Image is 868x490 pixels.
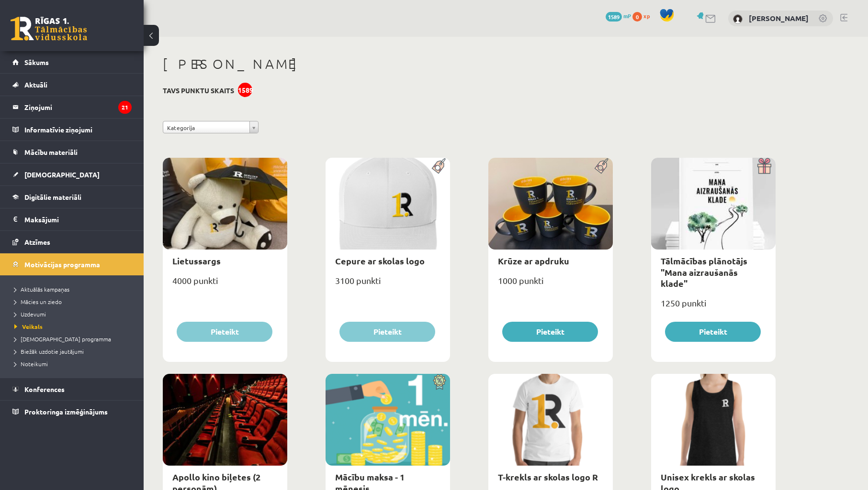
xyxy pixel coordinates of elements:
span: Sākums [24,58,49,66]
span: Mācies un ziedo [14,298,62,305]
a: 1589 mP [606,12,631,20]
span: xp [643,12,650,20]
div: 3100 punkti [326,272,450,296]
a: Uzdevumi [14,310,134,318]
span: Motivācijas programma [24,260,100,269]
a: [DEMOGRAPHIC_DATA] programma [14,335,134,343]
span: Kategorija [167,121,246,134]
a: Aktuāli [12,74,132,96]
span: Digitālie materiāli [24,193,81,201]
h3: Tavs punktu skaits [163,87,234,95]
a: Atzīmes [12,231,132,253]
button: Pieteikt [177,322,272,342]
a: Mācību materiāli [12,141,132,163]
a: Digitālie materiāli [12,186,132,208]
i: 21 [118,101,132,114]
span: Aktuālās kampaņas [14,285,69,293]
span: 1589 [606,12,622,22]
legend: Ziņojumi [24,96,132,118]
a: Krūze ar apdruku [498,255,569,266]
button: Pieteikt [339,322,435,342]
span: Konferences [24,385,65,393]
a: Konferences [12,378,132,400]
span: mP [623,12,631,20]
div: 1589 [238,83,252,97]
div: 1250 punkti [651,295,776,319]
a: Mācies un ziedo [14,297,134,306]
span: Uzdevumi [14,310,46,318]
div: 4000 punkti [163,272,287,296]
span: Proktoringa izmēģinājums [24,407,108,416]
a: Informatīvie ziņojumi [12,119,132,141]
img: Dāvana ar pārsteigumu [754,158,776,174]
a: Veikals [14,322,134,331]
span: Mācību materiāli [24,148,78,156]
button: Pieteikt [665,322,761,342]
a: Ziņojumi21 [12,96,132,118]
legend: Maksājumi [24,208,132,230]
a: Biežāk uzdotie jautājumi [14,347,134,356]
span: Aktuāli [24,80,47,89]
a: [DEMOGRAPHIC_DATA] [12,163,132,185]
div: 1000 punkti [488,272,613,296]
span: Atzīmes [24,238,50,246]
button: Pieteikt [502,322,598,342]
a: Cepure ar skolas logo [335,255,425,266]
img: Populāra prece [591,158,613,174]
a: T-krekls ar skolas logo R [498,471,598,482]
h1: [PERSON_NAME] [163,56,776,72]
img: Atlaide [428,374,450,390]
img: Populāra prece [428,158,450,174]
img: Mareks Eglītis [733,14,743,24]
a: Lietussargs [172,255,221,266]
a: Maksājumi [12,208,132,230]
a: Aktuālās kampaņas [14,285,134,294]
span: 0 [632,12,642,22]
a: Motivācijas programma [12,253,132,275]
a: [PERSON_NAME] [749,13,809,23]
span: [DEMOGRAPHIC_DATA] [24,170,100,179]
a: Rīgas 1. Tālmācības vidusskola [11,17,87,41]
a: Kategorija [163,121,259,133]
a: Tālmācības plānotājs "Mana aizraušanās klade" [661,255,747,289]
a: 0 xp [632,12,654,20]
a: Sākums [12,51,132,73]
legend: Informatīvie ziņojumi [24,119,132,141]
a: Noteikumi [14,359,134,368]
span: Veikals [14,323,43,330]
a: Proktoringa izmēģinājums [12,401,132,423]
span: [DEMOGRAPHIC_DATA] programma [14,335,111,343]
span: Biežāk uzdotie jautājumi [14,348,84,355]
span: Noteikumi [14,360,48,368]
